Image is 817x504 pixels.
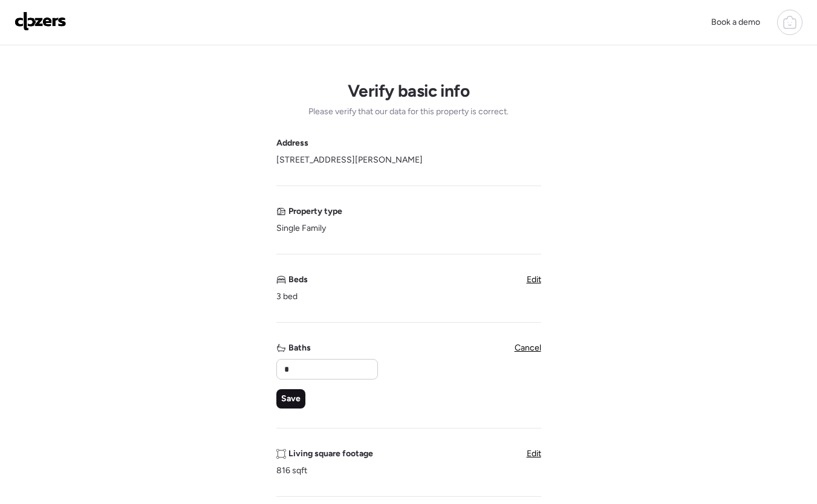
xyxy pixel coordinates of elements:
[515,343,541,353] span: Cancel
[711,17,760,27] span: Book a demo
[288,205,342,218] span: Property type
[276,154,423,166] span: [STREET_ADDRESS][PERSON_NAME]
[288,274,308,286] span: Beds
[308,106,509,118] span: Please verify that our data for this property is correct.
[276,291,298,303] span: 3 bed
[348,80,469,101] h1: Verify basic info
[276,137,308,149] span: Address
[15,11,67,31] img: Logo
[276,222,326,234] span: Single Family
[288,342,311,354] span: Baths
[527,448,541,459] span: Edit
[288,448,373,460] span: Living square footage
[276,465,307,477] span: 816 sqft
[527,274,541,285] span: Edit
[281,393,301,405] span: Save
